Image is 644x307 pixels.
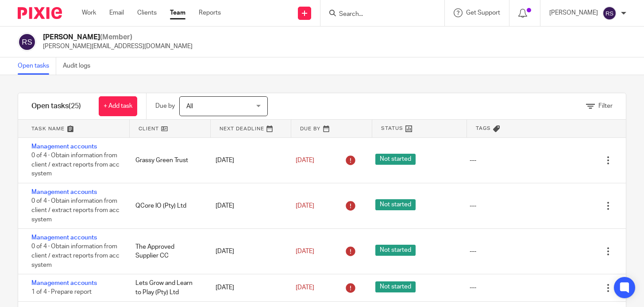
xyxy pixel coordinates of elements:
span: [DATE] [296,248,314,254]
div: Lets Grow and Learn to Play (Pty) Ltd [127,274,207,301]
a: Management accounts [31,235,97,241]
p: Due by [155,102,175,110]
a: Reports [199,8,221,17]
span: Not started [375,154,416,165]
div: [DATE] [207,279,287,296]
div: [DATE] [207,197,287,215]
div: --- [470,201,476,210]
img: Pixie [18,7,62,19]
span: Tags [476,125,491,132]
span: (Member) [100,34,132,41]
span: Not started [375,245,416,256]
div: Grassy Green Trust [127,152,207,169]
a: + Add task [99,96,137,116]
img: svg%3E [18,33,36,51]
a: Management accounts [31,189,97,195]
span: Filter [598,103,613,109]
h1: Open tasks [31,102,81,111]
span: [DATE] [296,203,314,209]
input: Search [338,11,418,19]
div: [DATE] [207,243,287,260]
span: (25) [69,102,81,110]
span: Status [381,125,403,132]
div: --- [470,283,476,292]
div: --- [470,247,476,256]
div: [DATE] [207,152,287,169]
span: All [186,103,193,110]
div: QCore IO (Pty) Ltd [127,197,207,215]
div: --- [470,156,476,165]
span: [DATE] [296,157,314,163]
p: [PERSON_NAME] [549,8,598,17]
span: Get Support [466,10,500,16]
span: 0 of 4 · Obtain information from client / extract reports from acc system [31,244,120,268]
span: 1 of 4 · Prepare report [31,289,92,296]
span: [DATE] [296,284,314,291]
a: Management accounts [31,280,97,286]
span: 0 of 4 · Obtain information from client / extract reports from acc system [31,198,120,223]
div: The Approved Supplier CC [127,238,207,265]
a: Work [82,8,96,17]
a: Team [170,8,185,17]
p: [PERSON_NAME][EMAIL_ADDRESS][DOMAIN_NAME] [43,42,193,51]
a: Management accounts [31,144,97,150]
a: Clients [137,8,157,17]
h2: [PERSON_NAME] [43,33,193,42]
span: 0 of 4 · Obtain information from client / extract reports from acc system [31,153,120,177]
a: Email [109,8,124,17]
span: Not started [375,281,416,292]
img: svg%3E [602,6,617,20]
a: Audit logs [63,57,97,75]
span: Not started [375,199,416,210]
a: Open tasks [18,57,56,75]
